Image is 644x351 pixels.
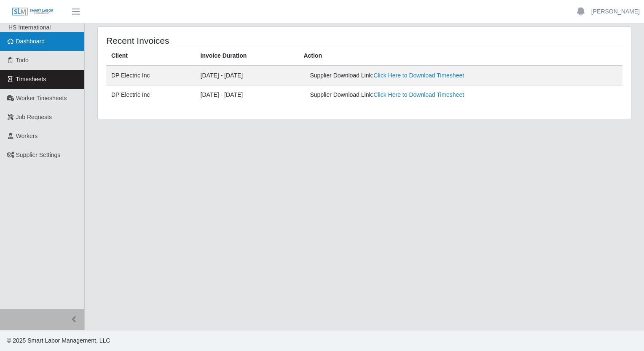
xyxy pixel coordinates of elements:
span: Todo [16,57,29,64]
h4: Recent Invoices [106,35,314,46]
td: DP Electric Inc [106,85,196,105]
th: Client [106,46,196,66]
img: SLM Logo [12,7,54,16]
th: Action [298,46,623,66]
td: DP Electric Inc [106,66,196,85]
a: Click Here to Download Timesheet [373,72,464,79]
span: Job Requests [16,114,52,120]
span: Timesheets [16,76,46,82]
a: Click Here to Download Timesheet [373,91,464,98]
th: Invoice Duration [196,46,299,66]
td: [DATE] - [DATE] [196,85,299,105]
span: Dashboard [16,38,45,45]
a: [PERSON_NAME] [591,7,640,16]
span: Worker Timesheets [16,95,67,101]
span: Supplier Settings [16,152,61,158]
div: Supplier Download Link: [310,71,506,80]
span: Workers [16,133,38,139]
span: HS International [8,24,51,31]
span: © 2025 Smart Labor Management, LLC [7,337,110,344]
div: Supplier Download Link: [310,90,506,99]
td: [DATE] - [DATE] [196,66,299,85]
